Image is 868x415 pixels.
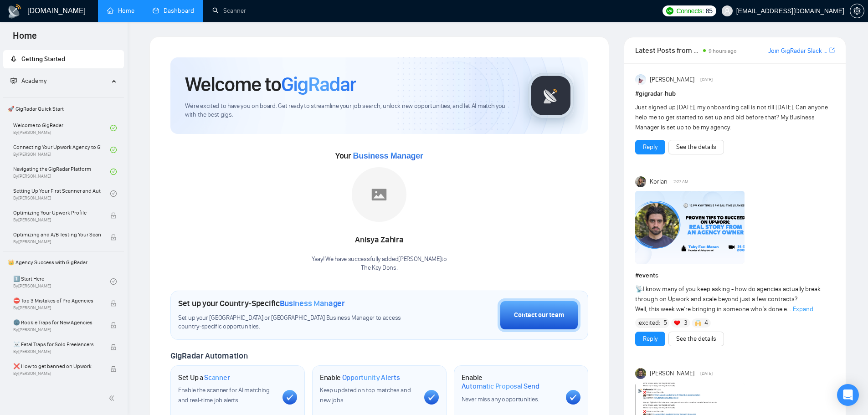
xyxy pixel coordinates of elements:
[5,29,44,48] span: Home
[204,373,230,382] span: Scanner
[637,318,660,328] span: :excited:
[353,151,423,160] span: Business Manager
[110,366,117,372] span: lock
[676,334,716,344] a: See the details
[13,230,101,239] span: Optimizing and A/B Testing Your Scanner for Better Results
[320,373,400,382] h1: Enable
[13,318,101,327] span: 🌚 Rookie Traps for New Agencies
[674,320,680,326] img: ❤️
[10,77,46,85] span: Academy
[10,56,17,62] span: rocket
[110,147,117,153] span: check-circle
[312,232,447,248] div: Anisya Zahira
[320,386,411,404] span: Keep updated on top matches and new jobs.
[635,176,646,187] img: Korlan
[312,255,447,272] div: Yaay! We have successfully added [PERSON_NAME] to
[666,7,673,15] img: upwork-logo.png
[635,332,665,346] button: Reply
[650,369,694,379] span: [PERSON_NAME]
[462,382,539,391] span: Automatic Proposal Send
[635,285,821,313] span: I know many of you keep asking - how do agencies actually break through on Upwork and scale beyon...
[668,332,724,346] button: See the details
[178,373,230,382] h1: Set Up a
[700,369,713,378] span: [DATE]
[107,7,134,15] a: homeHome
[829,46,835,55] a: export
[153,7,194,15] a: dashboardDashboard
[13,362,101,371] span: ❌ How to get banned on Upwork
[514,310,564,320] div: Contact our team
[185,102,514,119] span: We're excited to have you on board. Get ready to streamline your job search, unlock new opportuni...
[695,320,701,326] img: 🙌
[13,140,110,160] a: Connecting Your Upwork Agency to GigRadarBy[PERSON_NAME]
[21,77,46,85] span: Academy
[3,50,124,68] li: Getting Started
[837,384,859,406] div: Open Intercom Messenger
[635,74,646,85] img: Anisuzzaman Khan
[312,264,447,272] p: The Key Dons .
[13,296,101,305] span: ⛔ Top 3 Mistakes of Pro Agencies
[335,151,423,161] span: Your
[462,395,539,403] span: Never miss any opportunities.
[676,6,704,16] span: Connects:
[13,272,110,292] a: 1️⃣ Start HereBy[PERSON_NAME]
[4,100,123,118] span: 🚀 GigRadar Quick Start
[635,271,835,281] h1: # events
[13,371,101,376] span: By [PERSON_NAME]
[850,4,864,18] button: setting
[4,253,123,272] span: 👑 Agency Success with GigRadar
[829,46,835,54] span: export
[635,140,665,154] button: Reply
[13,217,101,223] span: By [PERSON_NAME]
[635,285,643,293] span: 📡
[7,4,22,19] img: logo
[13,327,101,333] span: By [PERSON_NAME]
[768,46,827,56] a: Join GigRadar Slack Community
[13,118,110,138] a: Welcome to GigRadarBy[PERSON_NAME]
[281,72,356,97] span: GigRadar
[676,142,716,152] a: See the details
[185,72,356,97] h1: Welcome to
[110,190,117,197] span: check-circle
[178,298,345,308] h1: Set up your Country-Specific
[352,167,406,222] img: placeholder.png
[342,373,400,382] span: Opportunity Alerts
[110,344,117,350] span: lock
[13,162,110,182] a: Navigating the GigRadar PlatformBy[PERSON_NAME]
[110,212,117,219] span: lock
[13,184,110,204] a: Setting Up Your First Scanner and Auto-BidderBy[PERSON_NAME]
[21,55,65,63] span: Getting Started
[462,373,559,391] h1: Enable
[635,368,646,379] img: Toby Fox-Mason
[212,7,246,15] a: searchScanner
[13,239,101,245] span: By [PERSON_NAME]
[178,314,420,331] span: Set up your [GEOGRAPHIC_DATA] or [GEOGRAPHIC_DATA] Business Manager to access country-specific op...
[635,191,745,264] img: F09C1F8H75G-Event%20with%20Tobe%20Fox-Mason.png
[170,351,247,361] span: GigRadar Automation
[528,73,574,118] img: gigradar-logo.png
[110,278,117,285] span: check-circle
[498,298,580,332] button: Contact our team
[635,45,700,56] span: Latest Posts from the GigRadar Community
[663,318,667,328] span: 5
[724,8,730,14] span: user
[110,125,117,131] span: check-circle
[709,48,737,54] span: 9 hours ago
[13,340,101,349] span: ☠️ Fatal Traps for Solo Freelancers
[793,305,813,313] span: Expand
[13,305,101,311] span: By [PERSON_NAME]
[108,394,118,403] span: double-left
[110,300,117,307] span: lock
[643,334,657,344] a: Reply
[850,7,864,15] span: setting
[110,234,117,241] span: lock
[635,103,828,131] span: Just signed up [DATE], my onboarding call is not till [DATE]. Can anyone help me to get started t...
[668,140,724,154] button: See the details
[178,386,270,404] span: Enable the scanner for AI matching and real-time job alerts.
[635,89,835,99] h1: # gigradar-hub
[704,318,708,328] span: 4
[673,178,688,186] span: 2:27 AM
[684,318,688,328] span: 3
[700,76,713,84] span: [DATE]
[706,6,713,16] span: 85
